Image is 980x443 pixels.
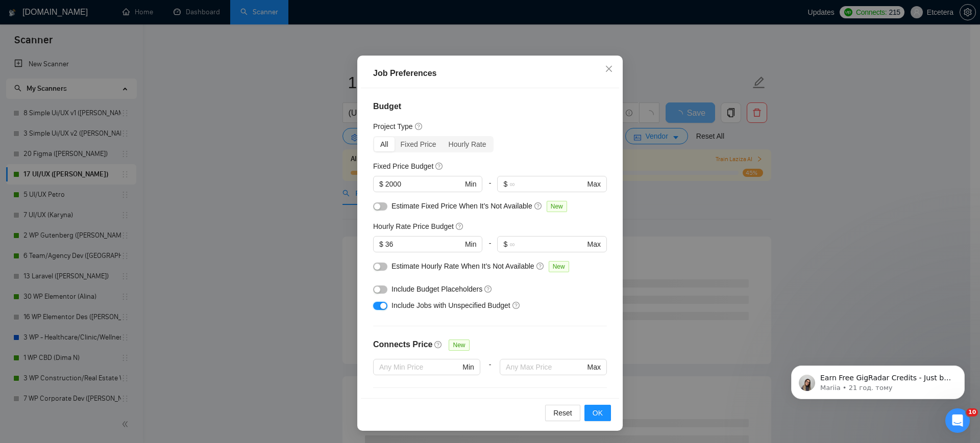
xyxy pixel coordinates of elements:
[465,178,477,190] span: Min
[553,407,572,419] span: Reset
[373,100,607,113] h4: Budget
[509,178,585,190] input: ∞
[456,222,464,230] span: question-circle
[373,121,413,132] h5: Project Type
[587,239,601,250] span: Max
[435,162,444,170] span: question-circle
[415,122,423,131] span: question-circle
[512,301,521,309] span: question-circle
[373,221,454,232] h5: Hourly Rate Price Budget
[506,361,585,373] input: Any Max Price
[945,408,970,433] iframe: Intercom live chat
[587,361,601,373] span: Max
[509,239,585,250] input: ∞
[385,178,463,190] input: 0
[536,262,545,270] span: question-circle
[480,359,500,387] div: -
[605,65,613,73] span: close
[584,405,611,421] button: OK
[776,344,980,415] iframe: Intercom notifications повідомлення
[391,285,482,293] span: Include Budget Placeholders
[482,236,497,260] div: -
[391,262,534,270] span: Estimate Hourly Rate When It’s Not Available
[503,239,507,250] span: $
[379,239,383,250] span: $
[462,361,474,373] span: Min
[549,261,569,272] span: New
[373,67,607,80] div: Job Preferences
[434,341,443,349] span: question-circle
[373,161,433,172] h5: Fixed Price Budget
[391,202,532,210] span: Estimate Fixed Price When It’s Not Available
[391,301,510,309] span: Include Jobs with Unspecified Budget
[534,202,543,210] span: question-circle
[374,137,395,151] div: All
[595,56,623,83] button: Close
[449,340,469,351] span: New
[443,137,493,151] div: Hourly Rate
[385,239,463,250] input: 0
[373,338,432,351] h4: Connects Price
[547,201,567,212] span: New
[395,137,443,151] div: Fixed Price
[482,176,497,200] div: -
[503,178,507,190] span: $
[587,178,601,190] span: Max
[966,408,978,416] span: 10
[465,239,477,250] span: Min
[545,405,580,421] button: Reset
[379,178,383,190] span: $
[593,407,603,419] span: OK
[379,361,460,373] input: Any Min Price
[484,285,493,293] span: question-circle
